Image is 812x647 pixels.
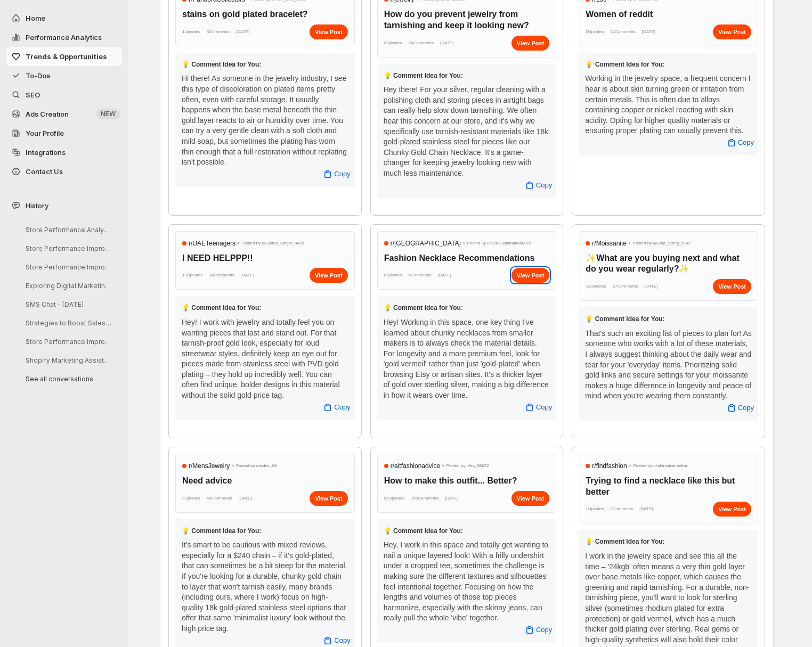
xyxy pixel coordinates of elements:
span: r/ altfashionadvice [391,461,440,471]
span: Copy [334,402,350,413]
span: [DATE] [445,493,458,504]
button: Copy [518,177,558,194]
span: 1 Upvotes [182,27,200,37]
a: View Post [511,36,550,51]
button: Strategies to Boost Sales Next Week [17,315,118,331]
button: Copy [316,399,356,416]
span: r/ UAETeenagers [189,238,236,249]
span: [DATE] [644,281,657,292]
button: Trends & Opportunities [6,47,122,66]
h3: How to make this outfit... Better? [384,476,550,487]
span: Copy [334,635,350,646]
button: Ads Creation [6,104,122,124]
a: View Post [310,24,348,39]
span: History [26,200,48,211]
span: Posted by u/ Global_Singer_4429 [242,238,304,249]
div: Hey there! For your silver, regular cleaning with a polishing cloth and storing pieces in airtigh... [384,85,550,178]
span: 156 Comments [411,493,439,504]
a: Integrations [6,143,122,162]
span: Posted by u/ soles_69 [236,461,277,471]
span: 💡 Comment Idea for You: [182,527,261,535]
span: 💡 Comment Idea for You: [585,61,664,68]
span: • [463,238,465,249]
span: 4 Comments [408,270,431,281]
a: View Post [310,268,348,283]
span: [DATE] [440,38,453,48]
button: Store Performance Analysis and Suggestions [17,222,118,238]
span: Integrations [26,148,66,157]
span: • [629,238,631,249]
h3: ✨️What are you buying next and what do you wear regularly?✨️ [586,253,751,275]
div: Working in the jewelry space, a frequent concern I hear is about skin turning green or irritation... [585,73,752,136]
button: See all conversations [17,371,118,387]
span: r/ [GEOGRAPHIC_DATA] [391,238,461,249]
a: View Post [713,502,751,517]
span: Posted by u/ whimsical-editor [633,461,687,471]
span: 18 Upvotes [586,281,606,292]
span: [DATE] [642,27,655,37]
span: r/ Moissanite [592,238,627,249]
span: [DATE] [236,27,249,37]
button: SMS Chat - [DATE] [17,296,118,313]
span: 💡 Comment Idea for You: [585,538,664,545]
span: 3 Comments [207,27,230,37]
span: r/ findfashion [592,461,627,471]
button: Store Performance Improvement Analysis Steps [17,333,118,350]
div: It's smart to be cautious with mixed reviews, especially for a $240 chain – if it's gold-plated, ... [182,540,348,634]
a: SEO [6,85,122,104]
span: Copy [738,137,754,148]
span: • [232,461,234,471]
span: [DATE] [238,493,251,504]
button: Copy [518,399,558,416]
a: Your Profile [6,124,122,143]
button: Store Performance Improvement Analysis [17,259,118,275]
a: View Post [310,491,348,506]
h3: Fashion Necklace Recommendations [384,253,550,264]
span: 💡 Comment Idea for You: [585,315,664,323]
span: [DATE] [241,270,254,281]
span: 0 Upvotes [384,38,402,48]
button: Shopify Marketing Assistant Onboarding [17,352,118,368]
span: [DATE] [438,270,451,281]
button: Performance Analytics [6,28,122,47]
span: 85 Upvotes [384,493,404,504]
div: View Post [511,491,550,506]
div: View Post [713,279,751,294]
span: Trends & Opportunities [26,52,107,61]
button: Copy [720,399,760,416]
a: View Post [713,24,751,39]
span: 24 Comments [408,38,434,48]
h3: stains on gold plated bracelet? [182,9,348,20]
span: • [629,461,631,471]
span: 💡 Comment Idea for You: [182,304,261,312]
span: Your Profile [26,129,64,137]
span: 9 Upvotes [182,493,200,504]
button: Copy [720,134,760,151]
span: Posted by u/ Glad_String_5141 [633,238,691,249]
button: Copy [316,166,356,183]
span: 40 Comments [207,493,232,504]
span: Home [26,14,45,22]
span: • [238,238,240,249]
h3: Need advice [182,476,348,487]
div: That's such an exciting list of pieces to plan for! As someone who works with a lot of these mate... [585,329,752,402]
div: Hey! Working in this space, one key thing I've learned about chunky necklaces from smaller makers... [384,317,550,401]
button: To-Dos [6,66,122,85]
span: Contact Us [26,167,63,176]
span: 17 Comments [613,281,638,292]
span: Posted by u/ Sea-Explanation8015 [467,238,531,249]
h3: Women of reddit [586,9,751,20]
div: Hey! I work with jewelry and totally feel you on wanting pieces that last and stand out. For that... [182,317,348,401]
div: Hi there! As someone in the jewelry industry, I see this type of discoloration on plated items pr... [182,73,348,167]
button: Exploring Digital Marketing Strategies [17,277,118,294]
span: 💡 Comment Idea for You: [384,72,463,79]
span: SEO [26,91,40,99]
button: Copy [518,621,558,638]
span: Copy [536,402,552,413]
button: Store Performance Improvement Strategy Session [17,240,118,257]
span: 0 Upvotes [586,27,604,37]
span: • [442,461,444,471]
